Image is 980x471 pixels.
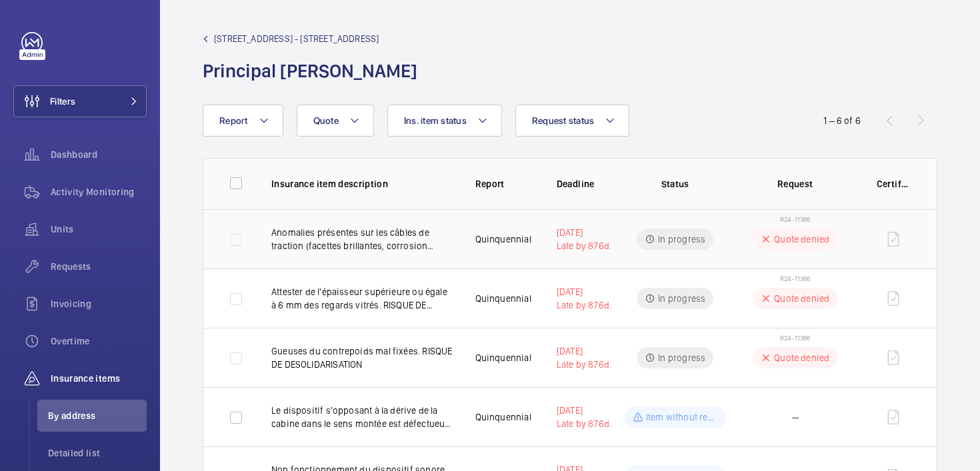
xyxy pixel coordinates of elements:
[203,59,425,83] h1: Principal [PERSON_NAME]
[203,105,283,137] button: Report
[219,115,248,126] span: Report
[557,177,615,191] p: Deadline
[823,114,861,127] div: 1 – 6 of 6
[557,344,611,358] p: [DATE]
[271,344,454,371] p: Gueuses du contrepoids mal fixées. RISQUE DE DESOLIDARISATION
[50,95,75,108] span: Filters
[13,85,147,117] button: Filters
[646,410,718,424] p: Item without request
[557,358,611,371] div: Late by 876d.
[515,105,630,137] button: Request status
[51,148,147,161] span: Dashboard
[792,410,799,424] span: --
[774,292,829,305] p: Quote denied
[51,297,147,310] span: Invoicing
[387,105,502,137] button: Ins. item status
[48,446,147,460] span: Detailed list
[557,226,611,239] p: [DATE]
[532,115,595,126] span: Request status
[51,260,147,273] span: Requests
[557,239,611,252] div: Late by 876d.
[313,115,339,126] span: Quote
[475,292,531,305] p: Quinquennial
[745,177,846,191] p: Request
[780,334,810,342] span: R24-11366
[404,115,467,126] span: Ins. item status
[214,32,379,45] span: [STREET_ADDRESS] - [STREET_ADDRESS]
[475,177,535,191] p: Report
[557,298,611,312] div: Late by 876d.
[557,285,611,298] p: [DATE]
[774,233,829,246] p: Quote denied
[271,404,454,430] p: Le dispositif s'opposant à la dérive de la cabine dans le sens montée est défectueux (frein sur g...
[51,334,147,348] span: Overtime
[51,372,147,385] span: Insurance items
[658,351,705,364] p: In progress
[877,177,910,191] p: Certificate
[48,409,147,422] span: By address
[51,185,147,199] span: Activity Monitoring
[625,177,726,191] p: Status
[557,417,611,430] div: Late by 876d.
[475,351,531,364] p: Quinquennial
[51,223,147,236] span: Units
[271,177,454,191] p: Insurance item description
[475,233,531,246] p: Quinquennial
[271,226,454,252] p: Anomalies présentes sur les câbles de traction (facettes brillantes, corrosion importante, nombre...
[475,410,531,424] p: Quinquennial
[658,292,705,305] p: In progress
[271,285,454,312] p: Attester de l'épaisseur supérieure ou égale à 6 mm des regards vitrés. RISQUE DE CISAILLEMENT
[557,404,611,417] p: [DATE]
[780,274,810,282] span: R24-11366
[780,215,810,223] span: R24-11366
[297,105,374,137] button: Quote
[658,233,705,246] p: In progress
[774,351,829,364] p: Quote denied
